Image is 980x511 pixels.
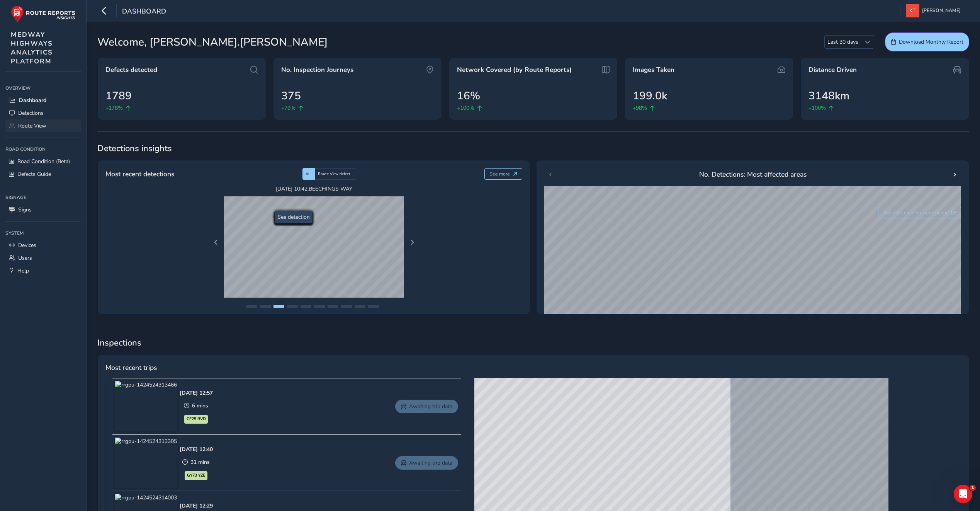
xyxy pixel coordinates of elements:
[906,4,919,17] img: diamond-layout
[368,305,379,308] button: Page 10
[105,104,123,112] span: +178%
[19,97,46,104] span: Dashboard
[457,104,474,112] span: +100%
[306,171,309,177] span: AI
[105,65,157,75] span: Defects detected
[301,305,311,308] button: Page 5
[314,305,325,308] button: Page 6
[633,88,667,104] span: 199.0k
[281,65,353,75] span: No. Inspection Journeys
[395,400,458,413] a: Awaiting trip data
[180,389,213,397] div: [DATE] 12:57
[457,65,572,75] span: Network Covered (by Route Reports)
[97,337,969,349] span: Inspections
[17,170,51,178] span: Defects Guide
[633,65,674,75] span: Images Taken
[187,472,205,479] span: GY73 YZE
[878,207,961,218] button: See difference for same period
[5,82,81,94] div: Overview
[105,363,157,373] span: Most recent trips
[17,267,29,274] span: Help
[281,88,301,104] span: 375
[115,438,177,488] img: rrgpu-1424524313305
[5,155,81,168] a: Road Condition (Beta)
[246,305,257,308] button: Page 1
[5,192,81,203] div: Signage
[457,88,480,104] span: 16%
[954,485,972,503] iframe: Intercom live chat
[825,36,861,48] span: Last 30 days
[105,88,132,104] span: 1789
[885,32,969,51] button: Download Monthly Report
[302,168,315,180] div: AI
[970,485,976,491] span: 1
[18,109,44,117] span: Detections
[699,169,807,179] span: No. Detections: Most affected areas
[187,416,206,422] span: CF25 BVD
[341,305,352,308] button: Page 8
[922,4,961,17] span: [PERSON_NAME]
[122,7,166,17] span: Dashboard
[105,169,174,179] span: Most recent detections
[190,458,210,466] span: 31 mins
[17,158,70,165] span: Road Condition (Beta)
[287,305,298,308] button: Page 4
[260,305,271,308] button: Page 2
[18,206,32,213] span: Signs
[192,402,208,409] span: 6 mins
[273,305,284,308] button: Page 3
[224,185,404,192] span: [DATE] 10:42 , BEECHINGS WAY
[318,171,350,177] span: Route View defect
[5,107,81,119] a: Detections
[97,143,969,154] span: Detections insights
[407,237,418,248] button: Next Page
[906,4,963,17] button: [PERSON_NAME]
[211,237,221,248] button: Previous Page
[489,171,510,177] span: See more
[484,168,523,180] button: See more
[5,94,81,107] a: Dashboard
[5,252,81,264] a: Users
[883,210,949,216] span: See difference for same period
[5,264,81,277] a: Help
[18,122,46,129] span: Route View
[355,305,365,308] button: Page 9
[5,143,81,155] div: Road Condition
[11,30,53,66] span: MEDWAY HIGHWAYS ANALYTICS PLATFORM
[899,38,963,46] span: Download Monthly Report
[5,119,81,132] a: Route View
[180,446,213,453] div: [DATE] 12:40
[5,203,81,216] a: Signs
[315,168,356,180] div: Route View defect
[11,5,75,23] img: rr logo
[18,254,32,262] span: Users
[97,34,328,50] span: Welcome, [PERSON_NAME].[PERSON_NAME]
[808,88,849,104] span: 3148km
[180,502,213,509] div: [DATE] 12:29
[5,168,81,181] a: Defects Guide
[115,381,177,431] img: rrgpu-1424524313466
[281,104,296,112] span: +79%
[633,104,647,112] span: +98%
[395,456,458,470] a: Awaiting trip data
[5,239,81,252] a: Devices
[18,242,36,249] span: Devices
[5,227,81,239] div: System
[808,65,857,75] span: Distance Driven
[808,104,826,112] span: +100%
[328,305,338,308] button: Page 7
